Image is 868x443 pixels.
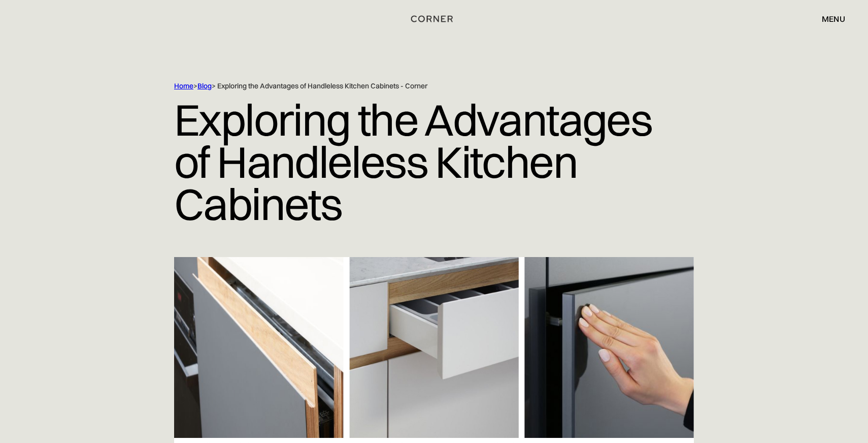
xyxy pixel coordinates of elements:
a: home [401,12,468,25]
a: Home [174,81,193,90]
div: menu [812,10,845,27]
div: menu [822,15,845,23]
div: > > Exploring the Advantages of Handleless Kitchen Cabinets - Corner [174,81,651,91]
h1: Exploring the Advantages of Handleless Kitchen Cabinets [174,91,694,233]
a: Blog [197,81,212,90]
